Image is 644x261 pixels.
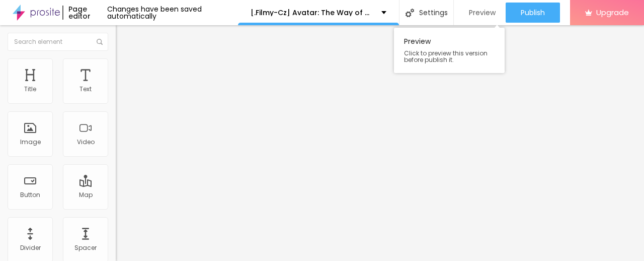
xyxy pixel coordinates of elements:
input: Search element [8,33,108,51]
span: Publish [521,9,545,17]
button: Publish [506,3,560,23]
div: Map [79,191,93,199]
span: Preview [469,9,496,17]
div: Title [24,86,36,93]
div: Page editor [62,6,107,20]
span: Click to preview this version before publish it. [404,50,495,63]
img: Icone [406,9,414,17]
button: Preview [454,3,506,23]
div: Spacer [74,244,97,251]
iframe: Editor [116,25,644,261]
div: Preview [394,28,505,73]
div: Text [79,86,92,93]
p: [.Filmy-Cz] Avatar: The Way of Water | CELÝ FILM 2025 ONLINE ZDARMA SK/CZ DABING I TITULKY [251,9,374,16]
div: Video [77,139,95,146]
span: Upgrade [596,8,629,17]
div: Button [20,191,40,199]
div: Divider [20,244,41,251]
div: Image [20,139,41,146]
div: Changes have been saved automatically [107,6,238,20]
img: Icone [97,39,103,45]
